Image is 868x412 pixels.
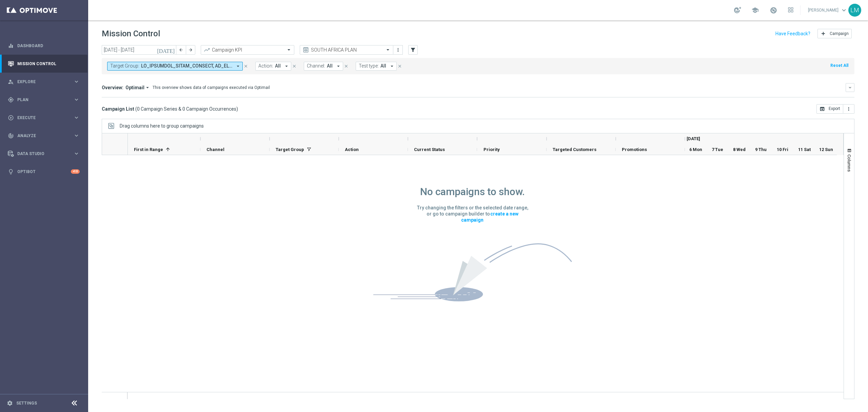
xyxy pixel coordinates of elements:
[397,64,402,69] i: close
[843,104,854,114] button: more_vert
[7,61,80,67] div: Mission Control
[819,147,833,152] span: 12 Sun
[777,147,788,152] span: 10 Fri
[8,97,73,103] div: Plan
[846,106,851,112] i: more_vert
[17,98,73,102] span: Plan
[8,115,73,121] div: Execute
[7,151,80,156] button: Data Studio keyboard_arrow_right
[17,55,80,73] a: Mission Control
[235,63,241,69] i: arrow_drop_down
[553,147,596,152] span: Targeted Customers
[17,116,73,120] span: Execute
[153,85,270,91] div: This overview shows data of campaigns executed via Optimail
[7,169,80,174] button: lightbulb Optibot +10
[179,48,183,52] i: arrow_back
[689,147,702,152] span: 6 Mon
[276,147,304,152] span: Target Group
[186,45,195,55] button: arrow_forward
[389,63,395,69] i: arrow_drop_down
[16,401,37,405] a: Settings
[243,64,248,69] i: close
[102,45,176,55] input: Select date range
[292,64,297,69] i: close
[840,6,848,14] span: keyboard_arrow_down
[847,154,852,172] span: Columns
[110,63,139,69] span: Target Group:
[176,45,186,55] button: arrow_back
[291,62,297,70] button: close
[304,62,343,71] button: Channel: All arrow_drop_down
[8,37,80,55] div: Dashboard
[8,55,80,73] div: Mission Control
[821,31,826,36] i: add
[17,37,80,55] a: Dashboard
[395,46,401,54] button: more_vert
[7,133,80,138] button: track_changes Analyze keyboard_arrow_right
[733,147,746,152] span: 8 Wed
[7,79,80,85] button: person_search Explore keyboard_arrow_right
[848,4,861,17] div: LM
[687,136,700,141] span: [DATE]
[8,133,14,139] i: track_changes
[410,47,416,53] i: filter_alt
[798,147,811,152] span: 11 Sat
[188,48,193,52] i: arrow_forward
[356,62,397,71] button: Test type: All arrow_drop_down
[302,46,309,53] i: preview
[335,63,341,69] i: arrow_drop_down
[283,63,290,69] i: arrow_drop_down
[830,62,849,69] button: Reset All
[7,97,80,102] div: gps_fixed Plan keyboard_arrow_right
[300,45,393,55] ng-select: SOUTH AFRICA PLAN
[7,400,13,406] i: settings
[157,47,175,53] i: [DATE]
[345,147,359,152] span: Action
[755,147,767,152] span: 9 Thu
[8,79,73,85] div: Explore
[120,123,204,129] span: Drag columns here to group campaigns
[243,62,249,70] button: close
[102,85,123,91] h3: Overview:
[307,63,325,69] span: Channel:
[17,152,73,156] span: Data Studio
[8,169,14,175] i: lightbulb
[395,47,401,53] i: more_vert
[8,79,14,85] i: person_search
[102,106,238,112] h3: Campaign List
[201,45,294,55] ng-select: Campaign KPI
[134,147,163,152] span: First in Range
[255,62,291,71] button: Action: All arrow_drop_down
[17,134,73,138] span: Analyze
[73,78,80,85] i: keyboard_arrow_right
[461,210,518,224] a: create a new campaign
[7,115,80,120] button: play_circle_outline Execute keyboard_arrow_right
[807,5,848,15] a: [PERSON_NAME]keyboard_arrow_down
[327,63,333,69] span: All
[7,43,80,49] button: equalizer Dashboard
[816,104,843,114] button: open_in_browser Export
[206,147,224,152] span: Channel
[397,62,403,70] button: close
[107,62,243,71] button: Target Group: LO_IPSUMDOL_SITAM_CONSECT, AD_ELITSEDD_EIUSM_TEMPORI_UTLABOREE_DOLOR 5_MAGN_ALIQ, E...
[8,151,73,157] div: Data Studio
[73,132,80,139] i: keyboard_arrow_right
[17,80,73,84] span: Explore
[203,46,210,53] i: trending_up
[8,97,14,103] i: gps_fixed
[141,63,232,69] span: LO_IPSUMDOL_SITAM_CONSECT, AD_ELITSEDD_EIUSM_TEMPORI_UTLABOREE_DOLOR 5_MAGN_ALIQ, EN_ADMINIMV_QUI...
[17,163,71,181] a: Optibot
[344,64,349,69] i: close
[123,85,153,91] button: Optimail arrow_drop_down
[775,31,810,36] input: Have Feedback?
[622,147,647,152] span: Promotions
[236,106,238,112] span: )
[8,163,80,181] div: Optibot
[359,63,379,69] span: Test type:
